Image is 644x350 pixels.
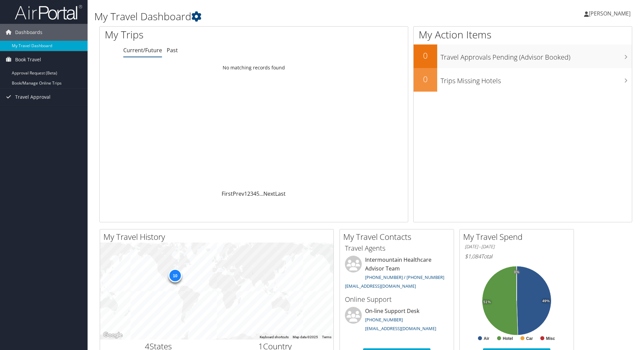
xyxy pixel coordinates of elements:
[100,62,408,74] td: No matching records found
[365,317,403,323] a: [PHONE_NUMBER]
[484,336,489,341] text: Air
[15,51,41,68] span: Book Travel
[293,335,318,339] span: Map data ©2025
[441,73,632,86] h3: Trips Missing Hotels
[322,335,331,339] a: Terms (opens in new tab)
[463,231,574,243] h2: My Travel Spend
[414,68,632,92] a: 0Trips Missing Hotels
[414,73,437,85] h2: 0
[123,46,162,54] a: Current/Future
[275,190,286,197] a: Last
[441,49,632,62] h3: Travel Approvals Pending (Advisor Booked)
[259,190,263,197] span: …
[15,24,42,41] span: Dashboards
[365,325,436,331] a: [EMAIL_ADDRESS][DOMAIN_NAME]
[526,336,533,341] text: Car
[414,28,632,42] h1: My Action Items
[253,190,256,197] a: 4
[589,10,631,17] span: [PERSON_NAME]
[414,50,437,61] h2: 0
[105,28,275,42] h1: My Trips
[250,190,253,197] a: 3
[514,270,519,274] tspan: 0%
[94,9,456,24] h1: My Travel Dashboard
[365,274,444,280] a: [PHONE_NUMBER] / [PHONE_NUMBER]
[247,190,250,197] a: 2
[102,331,124,340] a: Open this area in Google Maps (opens a new window)
[345,283,416,289] a: [EMAIL_ADDRESS][DOMAIN_NAME]
[15,89,51,105] span: Travel Approval
[345,295,449,304] h3: Online Support
[342,307,452,335] li: On-line Support Desk
[168,269,182,282] div: 10
[256,190,259,197] a: 5
[263,190,275,197] a: Next
[503,336,513,341] text: Hotel
[343,231,454,243] h2: My Travel Contacts
[546,336,555,341] text: Misc
[102,331,124,340] img: Google
[584,3,637,24] a: [PERSON_NAME]
[345,244,449,253] h3: Travel Agents
[342,256,452,292] li: Intermountain Healthcare Advisor Team
[233,190,244,197] a: Prev
[465,253,481,260] span: $1,084
[260,335,289,340] button: Keyboard shortcuts
[465,253,569,260] h6: Total
[414,44,632,68] a: 0Travel Approvals Pending (Advisor Booked)
[167,46,178,54] a: Past
[103,231,333,243] h2: My Travel History
[222,190,233,197] a: First
[15,4,82,20] img: airportal-logo.png
[542,299,550,303] tspan: 49%
[465,244,569,250] h6: [DATE] - [DATE]
[244,190,247,197] a: 1
[483,300,491,304] tspan: 51%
